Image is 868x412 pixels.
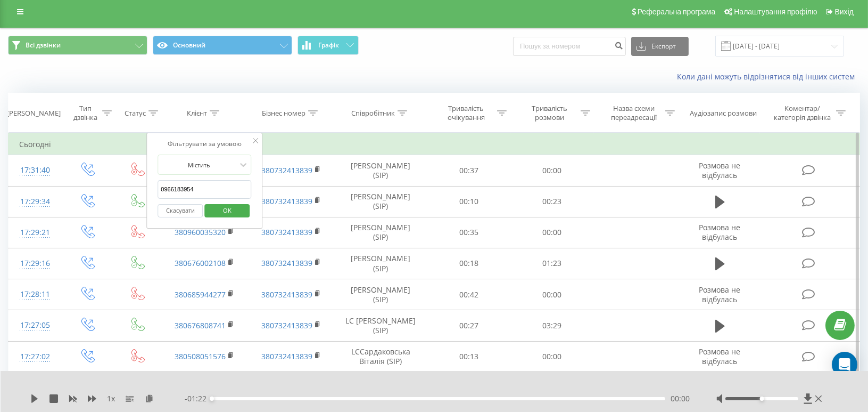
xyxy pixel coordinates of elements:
span: - 01:22 [185,393,212,404]
input: Пошук за номером [513,37,626,56]
span: OK [212,202,242,219]
div: 17:29:34 [19,191,51,212]
a: Коли дані можуть відрізнятися вiд інших систем [677,71,860,82]
a: 380732413839 [261,227,312,237]
div: Аудіозапис розмови [690,109,757,118]
a: 380676002108 [175,258,226,268]
td: 01:23 [510,248,593,279]
td: LC [PERSON_NAME] (SIP) [334,310,427,341]
span: Реферальна програма [638,7,716,16]
div: Accessibility label [759,397,764,401]
span: 1 x [107,393,115,404]
td: 00:27 [427,310,510,341]
span: Розмова не відбулась [699,285,741,304]
td: 00:10 [427,186,510,217]
button: Скасувати [158,204,203,217]
a: 380732413839 [261,289,312,300]
a: 380508051576 [175,351,226,361]
div: 17:28:11 [19,284,51,305]
div: Коментар/категорія дзвінка [771,104,833,122]
div: 17:29:16 [19,253,51,274]
td: [PERSON_NAME] (SIP) [334,186,427,217]
td: [PERSON_NAME] (SIP) [334,279,427,310]
span: Розмова не відбулась [699,346,741,366]
td: [PERSON_NAME] (SIP) [334,248,427,279]
button: Графік [297,36,359,55]
td: 00:42 [427,279,510,310]
td: [PERSON_NAME] (SIP) [334,217,427,248]
td: 00:13 [427,341,510,372]
div: Тип дзвінка [71,104,100,122]
a: 380732413839 [261,320,312,330]
div: Тривалість очікування [437,104,494,122]
td: Сьогодні [9,134,860,155]
td: 00:00 [510,217,593,248]
div: Accessibility label [210,397,214,401]
span: 00:00 [671,393,690,404]
td: 00:00 [510,341,593,372]
div: Бізнес номер [262,109,305,118]
button: Експорт [631,37,689,56]
div: 17:27:02 [19,346,51,367]
td: 00:00 [510,155,593,186]
span: Розмова не відбулась [699,160,741,180]
div: [PERSON_NAME] [7,109,61,118]
a: 380732413839 [261,196,312,206]
a: 380732413839 [261,258,312,268]
span: Налаштування профілю [734,7,817,16]
span: Розмова не відбулась [699,222,741,242]
span: Вихід [835,7,854,16]
div: Open Intercom Messenger [832,352,857,377]
td: LCСардаковська Віталія (SIP) [334,341,427,372]
span: Всі дзвінки [26,41,61,50]
div: 17:27:05 [19,315,51,336]
td: 00:37 [427,155,510,186]
button: Основний [153,36,292,55]
td: 00:00 [510,279,593,310]
div: 17:31:40 [19,160,51,181]
td: [PERSON_NAME] (SIP) [334,155,427,186]
td: 00:18 [427,248,510,279]
a: 380676808741 [175,320,226,330]
a: 380732413839 [261,165,312,175]
a: 380960035320 [175,227,226,237]
td: 00:23 [510,186,593,217]
div: Фільтрувати за умовою [158,139,251,149]
button: Всі дзвінки [8,36,147,55]
div: Тривалість розмови [521,104,578,122]
div: Статус [125,109,146,118]
div: Назва схеми переадресації [606,104,663,122]
div: Співробітник [351,109,395,118]
div: 17:29:21 [19,222,51,243]
a: 380732413839 [261,351,312,361]
a: 380685944277 [175,289,226,300]
td: 00:35 [427,217,510,248]
button: OK [204,204,250,217]
input: Введіть значення [158,180,251,199]
span: Графік [318,42,339,49]
div: Клієнт [187,109,207,118]
td: 03:29 [510,310,593,341]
